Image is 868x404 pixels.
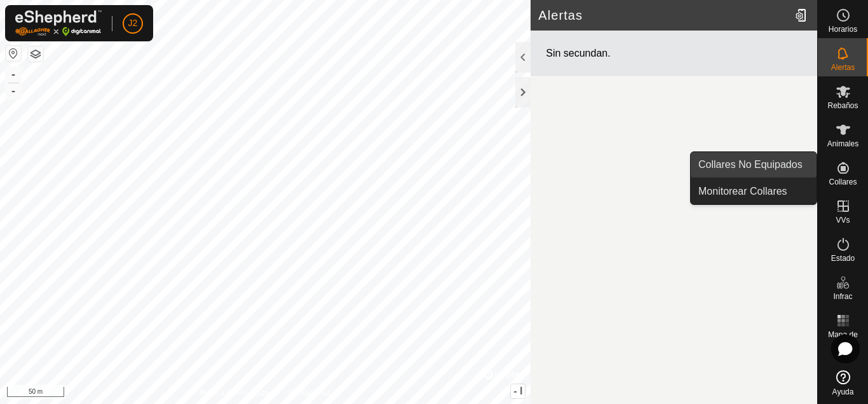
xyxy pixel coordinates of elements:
[821,331,865,346] span: Mapa de Calor
[288,387,331,399] a: Contáctenos
[6,46,21,61] button: Restabletablecer Mapa
[200,387,273,399] a: Política de Privacidad
[698,184,787,199] span: Monitorear Collares
[698,157,803,172] span: Collares No Equipados
[691,179,817,204] a: Monitorear Collares
[511,384,525,398] button: - I
[827,102,858,109] span: Rebaños
[6,67,21,82] button: -
[128,17,138,30] span: J2
[836,216,850,224] span: VVs
[15,10,102,36] img: Logo Gallagher
[818,365,868,401] a: Ayuda
[538,8,790,23] h2: Alertas
[691,152,817,178] a: Collares No Equipados
[831,64,855,71] span: Alertas
[531,31,817,77] div: Sin secundan.
[831,254,855,262] span: Estado
[28,46,43,62] button: Capas del Mapa
[6,83,21,99] button: -
[513,386,522,396] span: - I
[829,178,857,186] span: Collares
[832,388,854,396] span: Ayuda
[827,140,858,148] span: Animales
[833,293,852,300] span: Infrac
[829,25,857,33] span: Horarios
